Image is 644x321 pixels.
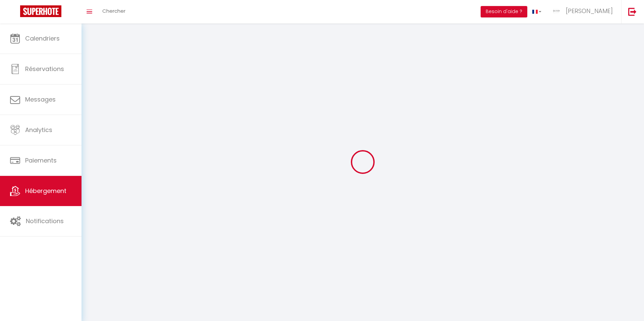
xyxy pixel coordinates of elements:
span: Messages [25,95,56,104]
span: Chercher [102,7,125,14]
span: Réservations [25,65,64,73]
span: Calendriers [25,34,60,43]
span: Analytics [25,126,52,134]
img: Super Booking [20,5,61,17]
button: Besoin d'aide ? [481,6,527,17]
img: logout [628,7,637,16]
span: Hébergement [25,187,66,195]
img: ... [551,6,561,16]
span: [PERSON_NAME] [566,7,613,15]
button: Ouvrir le widget de chat LiveChat [5,3,25,23]
span: Paiements [25,156,57,165]
span: Notifications [26,217,64,225]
